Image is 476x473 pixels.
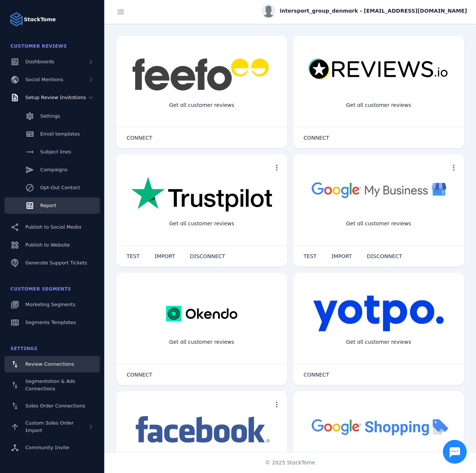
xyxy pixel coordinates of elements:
[296,130,337,145] button: CONNECT
[25,378,75,391] span: Segmentation & Ads Connections
[304,135,329,140] span: CONNECT
[280,7,467,15] span: intersport_group_denmark - [EMAIL_ADDRESS][DOMAIN_NAME]
[190,254,225,259] span: DISCONNECT
[340,332,417,352] div: Get all customer reviews
[269,397,284,412] button: more
[24,16,56,23] strong: StackTome
[119,249,147,264] button: TEST
[4,398,100,414] a: Sales Order Connections
[25,77,63,82] span: Social Mentions
[324,249,359,264] button: IMPORT
[127,372,152,377] span: CONNECT
[163,95,240,115] div: Get all customer reviews
[304,254,317,259] span: TEST
[4,237,100,253] a: Publish to Website
[25,320,76,325] span: Segments Templates
[25,403,85,409] span: Sales Order Connections
[262,4,467,18] button: intersport_group_denmark - [EMAIL_ADDRESS][DOMAIN_NAME]
[25,59,54,64] span: Dashboards
[25,224,81,230] span: Publish to Social Media
[10,44,67,49] span: Customer Reviews
[4,314,100,331] a: Segments Templates
[10,346,38,351] span: Settings
[10,286,71,292] span: Customer Segments
[163,214,240,234] div: Get all customer reviews
[40,167,67,172] span: Campaigns
[4,439,100,456] a: Community Invite
[40,203,56,208] span: Report
[4,162,100,178] a: Campaigns
[4,255,100,271] a: Generate Support Tickets
[4,219,100,235] a: Publish to Social Media
[4,108,100,124] a: Settings
[308,177,449,203] img: googlebusiness.png
[131,177,272,213] img: trustpilot.png
[308,58,449,81] img: reviewsio.svg
[147,249,183,264] button: IMPORT
[25,242,70,248] span: Publish to Website
[163,332,240,352] div: Get all customer reviews
[4,180,100,196] a: Opt-Out Contact
[40,113,60,119] span: Settings
[4,374,100,396] a: Segmentation & Ads Connections
[155,254,175,259] span: IMPORT
[25,302,75,307] span: Marketing Segments
[296,367,337,382] button: CONNECT
[127,254,140,259] span: TEST
[9,12,24,27] img: Logo image
[131,58,272,91] img: feefo.png
[4,197,100,214] a: Report
[4,356,100,372] a: Review Connections
[340,95,417,115] div: Get all customer reviews
[25,361,74,367] span: Review Connections
[296,249,324,264] button: TEST
[183,249,233,264] button: DISCONNECT
[25,420,74,433] span: Custom Sales Order Import
[331,254,352,259] span: IMPORT
[4,144,100,160] a: Subject lines
[4,296,100,313] a: Marketing Segments
[40,185,80,190] span: Opt-Out Contact
[119,367,160,382] button: CONNECT
[262,4,275,18] img: profile.jpg
[166,295,237,332] img: okendo.webp
[25,260,87,266] span: Generate Support Tickets
[25,445,69,450] span: Community Invite
[446,160,461,175] button: more
[340,214,417,234] div: Get all customer reviews
[40,149,71,155] span: Subject lines
[131,413,272,447] img: facebook.png
[4,126,100,142] a: Email templates
[308,413,449,440] img: googleshopping.png
[25,95,86,100] span: Setup Review Invitations
[40,131,80,137] span: Email templates
[359,249,410,264] button: DISCONNECT
[304,372,329,377] span: CONNECT
[265,459,315,467] span: © 2025 StackTome
[313,295,444,332] img: yotpo.png
[127,135,152,140] span: CONNECT
[367,254,402,259] span: DISCONNECT
[119,130,160,145] button: CONNECT
[334,451,422,470] div: Import Products from Google
[269,160,284,175] button: more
